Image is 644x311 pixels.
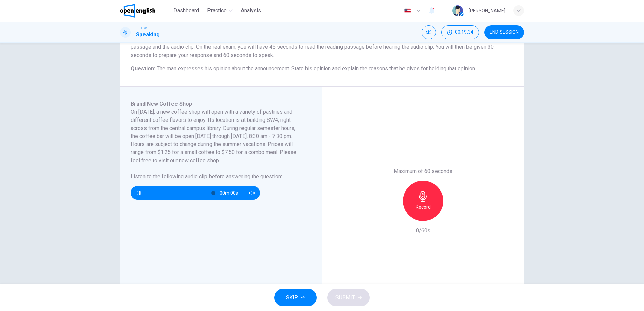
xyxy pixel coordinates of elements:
[204,5,235,17] button: Practice
[455,30,473,35] span: 00:19:34
[238,5,264,17] button: Analysis
[131,35,513,59] h6: Directions :
[452,5,463,16] img: Profile picture
[131,101,192,107] span: Brand New Coffee Shop
[120,4,171,18] a: OpenEnglish logo
[136,31,160,39] h1: Speaking
[173,7,199,15] span: Dashboard
[469,7,505,15] div: [PERSON_NAME]
[241,7,261,15] span: Analysis
[394,167,452,175] h6: Maximum of 60 seconds
[286,293,298,302] span: SKIP
[484,25,524,39] button: END SESSION
[171,5,202,17] button: Dashboard
[157,65,476,72] span: The man expresses his opinion about the announcement. State his opinion and explain the reasons t...
[441,25,479,39] div: Hide
[416,227,430,235] h6: 0/60s
[220,186,244,200] span: 00m 00s
[403,181,443,221] button: Record
[416,203,431,211] h6: Record
[274,289,317,306] button: SKIP
[131,173,303,181] h6: Listen to the following audio clip before answering the question :
[403,8,412,13] img: en
[441,25,479,39] button: 00:19:34
[131,108,303,165] h6: On [DATE], a new coffee shop will open with a variety of pastries and different coffee flavors to...
[490,30,519,35] span: END SESSION
[131,36,508,58] span: You will now read a short passage and listen to an audio clip on the same topic. You will then an...
[136,26,147,31] span: TOEFL®
[120,4,155,18] img: OpenEnglish logo
[131,65,513,73] h6: Question :
[207,7,227,15] span: Practice
[422,25,436,39] div: Mute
